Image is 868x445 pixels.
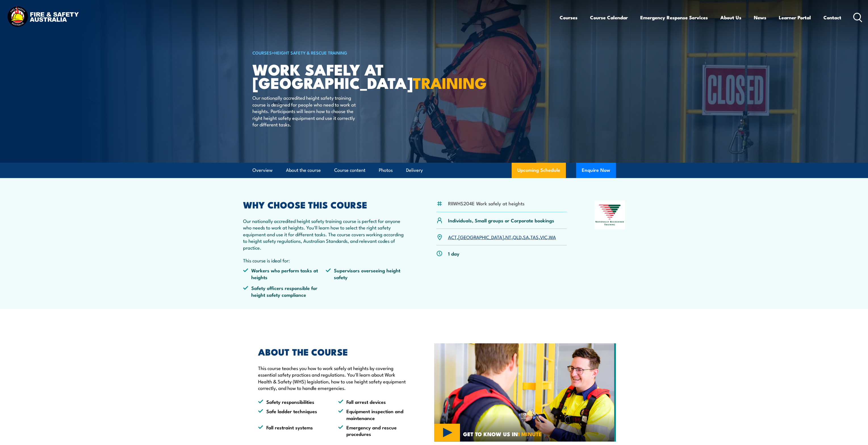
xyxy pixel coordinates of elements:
[823,10,841,25] a: Contact
[258,424,328,437] li: Fall restraint systems
[590,10,628,25] a: Course Calendar
[540,233,547,240] a: VIC
[523,233,529,240] a: SA
[549,233,556,240] a: WA
[286,163,321,178] a: About the course
[754,10,766,25] a: News
[576,163,616,178] button: Enquire Now
[243,267,326,280] li: Workers who perform tasks at heights
[458,233,504,240] a: [GEOGRAPHIC_DATA]
[334,163,365,178] a: Course content
[720,10,741,25] a: About Us
[338,424,408,437] li: Emergency and rescue procedures
[252,94,356,128] p: Our nationally accredited height safety training course is designed for people who need to work a...
[258,398,328,405] li: Safety responsibilities
[513,233,522,240] a: QLD
[406,163,423,178] a: Delivery
[448,250,459,257] p: 1 day
[252,49,272,56] a: COURSES
[560,10,578,25] a: Courses
[326,267,409,280] li: Supervisors overseeing height safety
[258,348,408,356] h2: ABOUT THE COURSE
[252,49,393,56] h6: >
[413,70,487,94] strong: TRAINING
[530,233,539,240] a: TAS
[252,163,273,178] a: Overview
[243,285,326,298] li: Safety officers responsible for height safety compliance
[274,49,347,56] a: Height Safety & Rescue Training
[518,430,542,438] strong: 1 MINUTE
[338,398,408,405] li: Fall arrest devices
[434,343,616,442] img: Work Safely at Heights TRAINING (2)
[505,233,511,240] a: NT
[243,200,409,208] h2: WHY CHOOSE THIS COURSE
[338,408,408,421] li: Equipment inspection and maintenance
[512,163,566,178] a: Upcoming Schedule
[448,217,554,223] p: Individuals, Small groups or Corporate bookings
[448,233,457,240] a: ACT
[252,62,393,89] h1: Work Safely at [GEOGRAPHIC_DATA]
[379,163,393,178] a: Photos
[463,431,542,436] span: GET TO KNOW US IN
[448,234,556,240] p: , , , , , , ,
[448,200,524,206] li: RIIWHS204E Work safely at heights
[243,257,409,264] p: This course is ideal for:
[258,365,408,391] p: This course teaches you how to work safely at heights by covering essential safety practices and ...
[258,408,328,421] li: Safe ladder techniques
[595,200,625,229] img: Nationally Recognised Training logo.
[779,10,811,25] a: Learner Portal
[640,10,708,25] a: Emergency Response Services
[243,218,409,251] p: Our nationally accredited height safety training course is perfect for anyone who needs to work a...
